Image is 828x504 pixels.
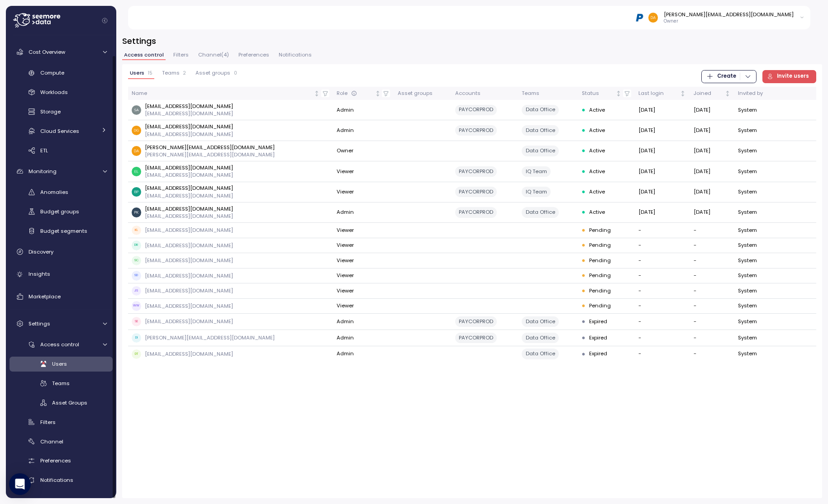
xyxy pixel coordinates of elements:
[145,272,233,279] p: [EMAIL_ADDRESS][DOMAIN_NAME]
[145,171,233,179] p: [EMAIL_ADDRESS][DOMAIN_NAME]
[40,476,73,484] span: Notifications
[734,253,778,268] td: System
[734,268,778,284] td: System
[734,299,778,314] td: System
[589,168,605,176] span: Active
[29,168,57,175] span: Monitoring
[132,256,141,265] span: SC
[455,316,497,327] div: PAYCORPROD
[589,208,605,217] span: Active
[10,315,113,333] a: Settings
[664,18,794,24] p: Owner
[132,89,312,98] div: Name
[10,265,113,283] a: Insights
[145,131,233,138] p: [EMAIL_ADDRESS][DOMAIN_NAME]
[522,105,558,115] div: Data Office
[734,283,778,299] td: System
[522,125,558,136] div: Data Office
[52,399,87,406] span: Asset Groups
[145,164,233,171] p: [EMAIL_ADDRESS][DOMAIN_NAME]
[635,100,690,120] td: [DATE]
[333,346,394,362] td: Admin
[734,330,778,346] td: System
[734,100,778,120] td: System
[635,268,690,284] td: -
[635,87,690,100] th: Last loginNot sorted
[635,253,690,268] td: -
[132,126,141,135] img: 2f4d21e486d3c8d9ec202f9ef399e5f2
[333,100,394,120] td: Admin
[145,318,233,325] p: [EMAIL_ADDRESS][DOMAIN_NAME]
[29,48,65,56] span: Cost Overview
[615,90,622,97] div: Not sorted
[690,141,734,161] td: [DATE]
[635,314,690,330] td: -
[635,203,690,223] td: [DATE]
[635,223,690,238] td: -
[690,299,734,314] td: -
[734,182,778,203] td: System
[635,141,690,161] td: [DATE]
[10,337,113,352] a: Access control
[124,52,164,57] span: Access control
[337,89,373,98] div: Role
[635,238,690,254] td: -
[132,349,141,359] span: DT
[635,13,644,22] img: 68b03c81eca7ebbb46a2a292.PNG
[29,320,50,327] span: Settings
[29,293,61,300] span: Marketplace
[589,287,611,295] span: Pending
[333,330,394,346] td: Admin
[635,299,690,314] td: -
[40,457,71,464] span: Preferences
[522,187,550,197] div: IQ Team
[52,380,70,387] span: Teams
[589,302,611,310] span: Pending
[690,330,734,346] td: -
[132,333,141,343] span: DI
[522,316,558,327] div: Data Office
[9,473,31,495] div: Open Intercom Messenger
[279,52,312,57] span: Notifications
[99,17,110,24] button: Collapse navigation
[10,185,113,200] a: Anomalies
[132,286,141,296] span: JS
[132,301,141,311] span: WW
[589,106,605,114] span: Active
[690,314,734,330] td: -
[690,100,734,120] td: [DATE]
[10,473,113,488] a: Notifications
[145,110,233,117] p: [EMAIL_ADDRESS][DOMAIN_NAME]
[589,226,611,235] span: Pending
[10,162,113,180] a: Monitoring
[694,89,723,98] div: Joined
[734,203,778,223] td: System
[145,144,275,151] p: [PERSON_NAME][EMAIL_ADDRESS][DOMAIN_NAME]
[635,161,690,182] td: [DATE]
[195,71,230,75] span: Asset groups
[10,376,113,391] a: Teams
[29,270,50,278] span: Insights
[589,147,605,155] span: Active
[145,350,233,358] p: [EMAIL_ADDRESS][DOMAIN_NAME]
[145,302,233,310] p: [EMAIL_ADDRESS][DOMAIN_NAME]
[10,43,113,61] a: Cost Overview
[333,182,394,203] td: Viewer
[680,90,686,97] div: Not sorted
[132,317,141,326] span: SE
[145,184,233,192] p: [EMAIL_ADDRESS][DOMAIN_NAME]
[690,238,734,254] td: -
[333,283,394,299] td: Viewer
[132,146,141,155] img: 48afdbe2e260b3f1599ee2f418cb8277
[589,318,607,326] span: Expired
[132,240,141,250] span: DR
[52,360,67,367] span: Users
[589,188,605,196] span: Active
[522,333,558,343] div: Data Office
[145,242,233,249] p: [EMAIL_ADDRESS][DOMAIN_NAME]
[198,52,229,57] span: Channel ( 4 )
[10,415,113,429] a: Filters
[582,89,614,98] div: Status
[333,87,394,100] th: RoleNot sorted
[130,71,144,75] span: Users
